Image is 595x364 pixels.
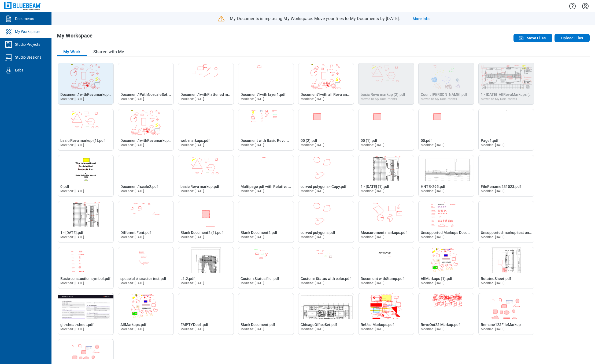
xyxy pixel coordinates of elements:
[301,92,379,97] span: Document1with all Revu and web markups.pdf
[180,184,219,189] span: basic Revu markup.pdf
[301,230,335,235] span: curved polygons.pdf
[178,293,234,335] div: Open EMPTYDoc1.pdf in Editor
[358,109,414,151] div: Open 00 (1).pdf in Editor
[478,63,534,105] div: 1 - 12.7.2020_AllRevuMarkups (1).pdf
[481,323,521,327] span: Remane123FileMarkup
[57,33,93,41] h1: My Workspace
[238,293,294,319] img: Blank Document.pdf
[481,97,526,101] div: Moved to My Documents
[301,327,324,331] span: Modified: [DATE]
[419,247,474,273] img: AllMarkups (1).pdf
[418,155,474,197] div: Open HNTB-295.pdf in Editor
[298,63,354,89] img: Document1with all Revu and web markups.pdf
[418,109,474,151] div: Open 00.pdf in Editor
[120,323,146,327] span: AllMarkups.pdf
[241,276,279,281] span: Custom Status file .pdf
[421,184,445,189] span: HNTB-295.pdf
[118,293,174,335] div: Open AllMarkups.pdf in Editor
[479,201,534,227] img: Unsupported markup test on feb 2.pdf
[15,42,40,47] div: Studio Projects
[178,155,234,181] img: basic Revu markup.pdf
[60,184,69,189] span: 0.pdf
[418,293,474,335] div: Open RevuOct23 Markup.pdf in Editor
[358,201,414,243] div: Open Measurement markups.pdf in Editor
[238,201,294,227] img: Blank Document2.pdf
[481,92,539,101] a: Moved to My Documents
[118,201,174,243] div: Open Different Font.pdf in Editor
[15,16,34,21] div: Documents
[481,276,511,281] span: RotatedSheet.pdf
[298,201,354,227] img: curved polygons.pdf
[298,155,354,197] div: Open curved polygons - Copy.pdf in Editor
[418,247,474,289] div: Open AllMarkups (1).pdf in Editor
[180,138,210,143] span: web markups.pdf
[118,109,173,135] img: Document1withRevumarkups.pdf
[301,189,324,193] span: Modified: [DATE]
[238,63,294,89] img: Document1with layer1.pdf
[241,143,264,147] span: Modified: [DATE]
[479,155,534,181] img: FileRename231023.pdf
[478,293,534,335] div: Open Remane123FileMarkup in Editor
[361,138,377,143] span: 00 (1).pdf
[481,92,539,97] span: 1 - [DATE]_AllRevuMarkups (1).pdf
[421,92,467,97] span: Count [PERSON_NAME].pdf
[301,281,324,285] span: Modified: [DATE]
[120,143,144,147] span: Modified: [DATE]
[361,327,385,331] span: Modified: [DATE]
[180,189,204,193] span: Modified: [DATE]
[178,155,234,197] div: Open basic Revu markup.pdf in Editor
[359,109,414,135] img: 00 (1).pdf
[178,293,234,319] img: EMPTYDoc1.pdf
[359,201,414,227] img: Measurement markups.pdf
[180,92,246,97] span: Document1withFlattened markups.pdf
[178,109,234,151] div: Open web markups.pdf in Editor
[118,63,174,105] div: Open Document1WithNoscaleSet.pdf in Editor
[58,109,114,151] div: Open basic Revu markup (1).pdf in Editor
[180,327,204,331] span: Modified: [DATE]
[298,293,354,319] img: ChicagoOfficeSet.pdf
[120,281,144,285] span: Modified: [DATE]
[419,201,474,227] img: Unsupported Markups Document1.pdf
[120,235,144,239] span: Modified: [DATE]
[481,143,505,147] span: Modified: [DATE]
[358,63,414,105] div: basic Revu markup (2).pdf
[361,230,407,235] span: Measurement markups.pdf
[178,63,234,89] img: Document1withFlattened markups.pdf
[481,327,505,331] span: Modified: [DATE]
[241,92,286,97] span: Document1with layer1.pdf
[478,201,534,243] div: Open Unsupported markup test on feb 2.pdf in Editor
[301,276,351,281] span: Customr Status with color.pdf
[421,92,467,101] a: Moved to My Documents
[241,189,264,193] span: Modified: [DATE]
[120,276,166,281] span: speacial character test.pdf
[419,155,474,181] img: HNTB-295.pdf
[120,327,144,331] span: Modified: [DATE]
[298,247,354,273] img: Customr Status with color.pdf
[361,323,394,327] span: ReUse Markups.pdf
[478,109,534,151] div: Open Page1.pdf in Editor
[4,27,13,36] svg: My Workspace
[58,155,114,197] div: Open 0.pdf in Editor
[15,55,41,60] div: Studio Sessions
[359,155,414,181] img: 1 - 12.7.2020 (1).pdf
[298,293,354,335] div: Open ChicagoOfficeSet.pdf in Editor
[60,97,84,101] span: Modified: [DATE]
[361,276,404,281] span: Document withStamp.pdf
[413,16,429,21] a: More Info
[178,247,234,273] img: L1.2.pdf
[481,281,505,285] span: Modified: [DATE]
[421,276,452,281] span: AllMarkups (1).pdf
[4,53,13,62] svg: Studio Sessions
[555,34,590,42] button: Upload Files
[361,189,385,193] span: Modified: [DATE]
[120,184,158,189] span: Document1scale2.pdf
[118,293,173,319] img: AllMarkups.pdf
[180,235,204,239] span: Modified: [DATE]
[481,230,548,235] span: Unsupported markup test on [DATE].pdf
[58,63,113,89] img: Document1withRevumarkups (1).pdf
[120,189,144,193] span: Modified: [DATE]
[58,201,114,243] div: Open 1 - 12.7.2020.pdf in Editor
[241,97,264,101] span: Modified: [DATE]
[421,143,445,147] span: Modified: [DATE]
[359,293,414,319] img: ReUse Markups.pdf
